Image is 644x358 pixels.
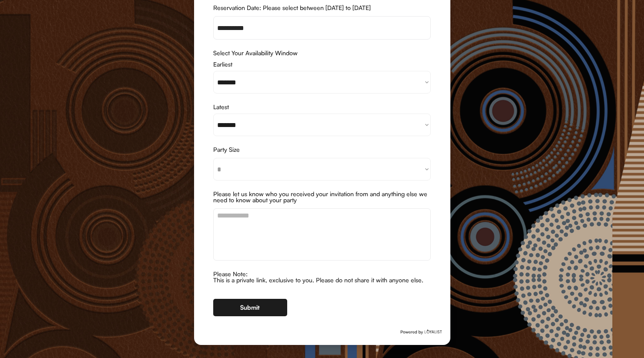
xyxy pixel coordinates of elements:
[213,5,431,11] div: Reservation Date: Please select between [DATE] to [DATE]
[213,191,431,203] div: Please let us know who you received your invitation from and anything else we need to know about ...
[213,50,431,56] div: Select Your Availability Window
[213,61,431,67] div: Earliest
[400,328,442,336] img: Group%2048096278.svg
[213,271,423,283] div: Please Note: This is a private link, exclusive to you. Please do not share it with anyone else.
[213,147,431,153] div: Party Size
[213,104,431,110] div: Latest
[240,304,260,311] div: Submit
